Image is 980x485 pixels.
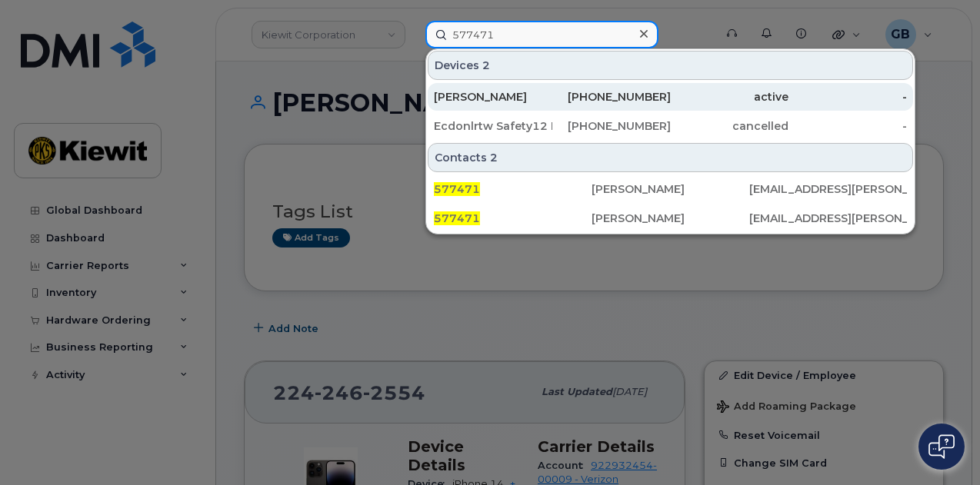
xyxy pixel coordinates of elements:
a: 577471[PERSON_NAME][EMAIL_ADDRESS][PERSON_NAME][PERSON_NAME][DOMAIN_NAME] [428,175,913,203]
div: [EMAIL_ADDRESS][PERSON_NAME][PERSON_NAME][DOMAIN_NAME] [749,211,907,226]
a: [PERSON_NAME][PHONE_NUMBER]active- [428,83,913,111]
span: 2 [482,58,490,73]
div: - [788,89,907,105]
div: cancelled [671,118,789,134]
div: [PHONE_NUMBER] [552,118,671,134]
img: Open chat [928,434,955,459]
span: 577471 [434,211,480,225]
div: Contacts [428,143,913,172]
div: [PERSON_NAME] [592,181,749,197]
div: active [671,89,789,105]
div: [PHONE_NUMBER] [552,89,671,105]
a: 577471[PERSON_NAME][EMAIL_ADDRESS][PERSON_NAME][PERSON_NAME][DOMAIN_NAME] [428,204,913,232]
a: Ecdonlrtw Safety12 Ecdonlrtw Safety12[PHONE_NUMBER]cancelled- [428,112,913,140]
span: 2 [490,150,498,165]
div: - [788,118,907,134]
div: Ecdonlrtw Safety12 Ecdonlrtw Safety12 [434,118,552,134]
div: Devices [428,51,913,80]
span: 577471 [434,182,480,196]
div: [PERSON_NAME] [434,89,552,105]
div: [PERSON_NAME] [592,211,749,226]
div: [EMAIL_ADDRESS][PERSON_NAME][PERSON_NAME][DOMAIN_NAME] [749,181,907,197]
